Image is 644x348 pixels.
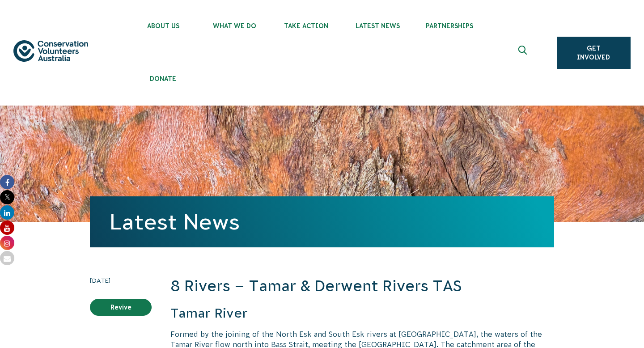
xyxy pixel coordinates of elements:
[513,42,534,64] button: Expand search box Close search box
[170,304,554,323] h3: Tamar River
[414,22,485,30] span: Partnerships
[110,210,240,234] a: Latest News
[127,75,199,82] span: Donate
[13,40,88,62] img: logo.svg
[90,276,152,285] time: [DATE]
[518,46,529,60] span: Expand search box
[127,22,199,30] span: About Us
[170,276,554,297] h2: 8 Rivers – Tamar & Derwent Rivers TAS
[342,22,414,30] span: Latest News
[271,22,342,30] span: Take Action
[199,22,271,30] span: What We Do
[90,299,152,316] a: Revive
[557,37,631,69] a: Get Involved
